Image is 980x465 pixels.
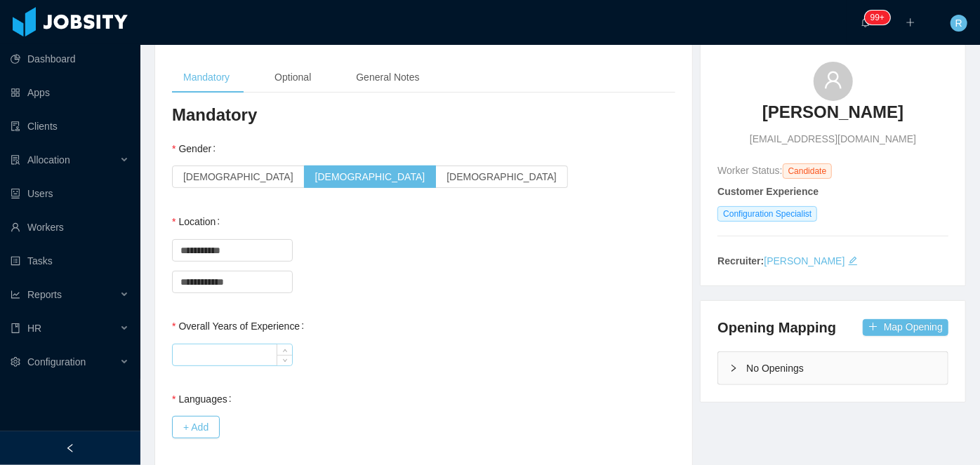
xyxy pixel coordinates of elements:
span: Allocation [27,154,70,166]
span: R [955,15,962,32]
h4: Opening Mapping [717,318,836,337]
label: Location [172,216,225,227]
h3: Mandatory [172,104,675,126]
i: icon: edit [848,256,858,266]
span: [DEMOGRAPHIC_DATA] [183,171,293,182]
span: Configuration Specialist [717,206,817,222]
a: icon: robotUsers [11,180,129,208]
a: icon: appstoreApps [11,79,129,107]
i: icon: book [11,323,20,333]
div: Optional [263,62,322,93]
a: icon: auditClients [11,112,129,140]
input: Overall Years of Experience [173,344,292,365]
i: icon: right [729,364,738,372]
span: Increase Value [277,344,292,355]
div: General Notes [345,62,430,93]
i: icon: setting [11,357,20,367]
div: icon: rightNo Openings [718,352,948,384]
div: Mandatory [172,62,241,93]
i: icon: line-chart [11,290,20,299]
span: Configuration [27,356,86,368]
span: Candidate [783,163,833,179]
label: Gender [172,143,221,154]
a: [PERSON_NAME] [762,101,903,132]
span: [EMAIL_ADDRESS][DOMAIN_NAME] [750,132,916,147]
a: icon: pie-chartDashboard [11,45,129,73]
span: HR [27,323,41,334]
h3: [PERSON_NAME] [762,101,903,123]
span: Reports [27,289,62,300]
a: icon: userWorkers [11,213,129,241]
button: icon: plusMap Opening [863,319,948,336]
i: icon: user [823,70,843,90]
span: Decrease Value [277,355,292,365]
i: icon: down [283,358,288,363]
label: Overall Years of Experience [172,321,310,332]
span: [DEMOGRAPHIC_DATA] [315,171,425,182]
span: Worker Status: [717,165,782,176]
strong: Customer Experience [717,186,819,197]
span: [DEMOGRAPHIC_DATA] [446,171,557,182]
a: icon: profileTasks [11,247,129,275]
i: icon: plus [906,18,915,27]
a: [PERSON_NAME] [764,255,845,267]
i: icon: solution [11,155,20,165]
i: icon: up [283,348,288,353]
i: icon: bell [861,18,870,27]
strong: Recruiter: [717,255,764,267]
label: Languages [172,393,237,405]
sup: 264 [865,11,890,25]
button: + Add [172,416,220,438]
